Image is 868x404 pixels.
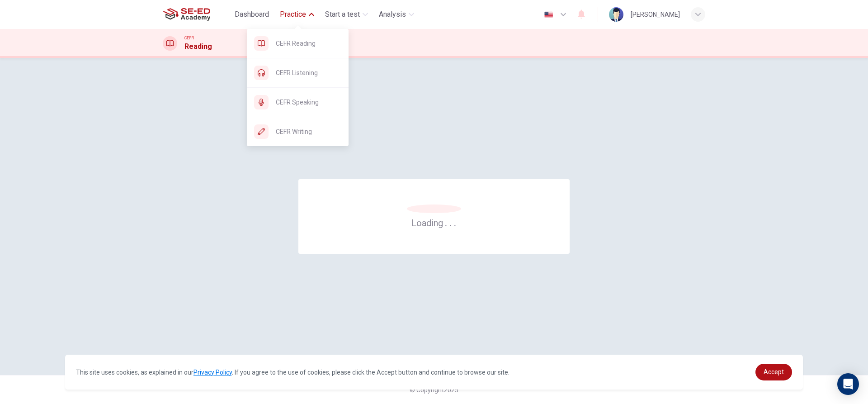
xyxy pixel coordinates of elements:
h6: . [449,214,452,229]
span: Accept [764,368,784,375]
img: SE-ED Academy logo [163,5,210,24]
span: This site uses cookies, as explained in our . If you agree to the use of cookies, please click th... [76,369,509,376]
h6: Loading [411,217,457,228]
a: dismiss cookie message [755,364,792,380]
span: CEFR Listening [276,67,341,78]
div: CEFR Reading [247,29,349,58]
span: CEFR Writing [276,126,341,137]
span: Practice [280,9,306,20]
button: Start a test [321,6,372,23]
div: cookieconsent [65,355,803,390]
a: SE-ED Academy logo [163,5,231,24]
button: Dashboard [231,6,273,23]
div: CEFR Writing [247,117,349,146]
div: [PERSON_NAME] [631,9,680,20]
h1: Reading [184,41,212,52]
span: Dashboard [235,9,269,20]
h6: . [453,214,457,229]
span: Analysis [379,9,406,20]
div: CEFR Speaking [247,88,349,117]
span: © Copyright 2025 [410,386,458,394]
span: Start a test [325,9,360,20]
div: CEFR Listening [247,58,349,87]
div: Open Intercom Messenger [837,373,859,395]
span: CEFR Reading [276,38,341,49]
button: Practice [276,6,318,23]
img: en [543,11,554,18]
img: Profile picture [609,7,623,22]
a: Privacy Policy [193,369,232,376]
button: Analysis [375,6,418,23]
span: CEFR [184,35,194,41]
h6: . [444,214,448,229]
span: CEFR Speaking [276,97,341,108]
